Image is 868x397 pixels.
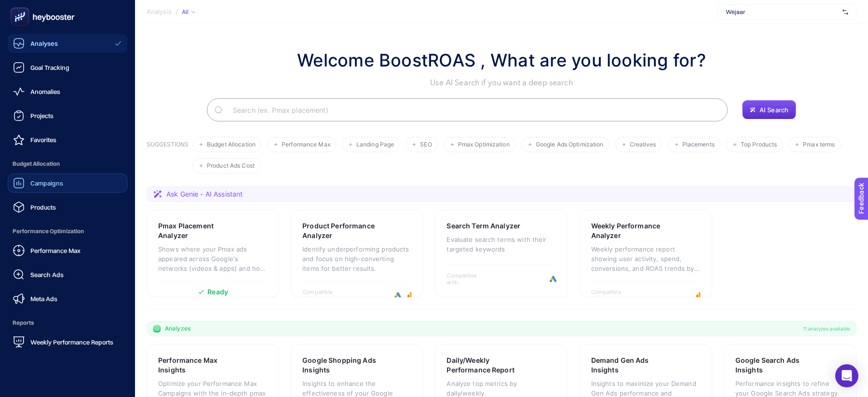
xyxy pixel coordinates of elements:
[742,100,796,119] button: AI Search
[166,189,243,199] span: Ask Genie - AI Assistant
[30,136,56,144] span: Favorites
[302,289,346,302] span: Compatible with:
[536,141,604,148] span: Google Ads Optimization
[435,210,568,297] a: Search Term AnalyzerEvaluate search terms with their targeted keywordsCompatible with:
[803,325,850,332] span: 11 analyzes available
[8,34,127,53] a: Analyses
[591,244,701,273] p: Weekly performance report showing user activity, spend, conversions, and ROAS trends by week.
[207,162,255,170] span: Product Ads Cost
[158,244,268,273] p: Shows where your Pmax ads appeared across Google's networks (videos & apps) and how each placemen...
[297,77,706,89] p: Use AI Search if you want a deep search
[207,141,256,148] span: Budget Allocation
[147,210,279,297] a: Pmax Placement AnalyzerShows where your Pmax ads appeared across Google's networks (videos & apps...
[735,356,815,375] h3: Google Search Ads Insights
[282,141,330,148] span: Performance Max
[447,221,520,231] h3: Search Term Analyzer
[30,338,113,346] span: Weekly Performance Reports
[6,3,37,11] span: Feedback
[591,221,671,240] h3: Weekly Performance Analyzer
[291,210,423,297] a: Product Performance AnalyzerIdentify underperforming products and focus on high-converting items ...
[8,222,127,241] span: Performance Optimization
[591,289,635,302] span: Compatible with:
[8,173,127,193] a: Campaigns
[741,141,777,148] span: Top Products
[759,106,788,114] span: AI Search
[8,82,127,101] a: Anomalies
[8,241,127,260] a: Performance Max
[8,198,127,217] a: Products
[8,58,127,77] a: Goal Tracking
[30,203,56,211] span: Products
[842,7,848,17] img: svg%3e
[447,272,490,286] span: Compatible with:
[297,47,706,73] h1: Welcome BoostROAS , What are you looking for?
[30,271,64,278] span: Search Ads
[30,112,54,119] span: Projects
[8,154,127,173] span: Budget Allocation
[165,325,190,332] span: Analyzes
[580,210,712,297] a: Weekly Performance AnalyzerWeekly performance report showing user activity, spend, conversions, a...
[803,141,835,148] span: Pmax terms
[8,313,127,332] span: Reports
[447,356,528,375] h3: Daily/Weekly Performance Report
[630,141,656,148] span: Creatives
[356,141,394,148] span: Landing Page
[182,8,195,16] div: All
[30,40,58,47] span: Analyses
[30,295,57,303] span: Meta Ads
[8,332,127,352] a: Weekly Performance Reports
[30,88,60,95] span: Anomalies
[176,8,178,15] span: /
[835,364,858,387] div: Open Intercom Messenger
[158,356,238,375] h3: Performance Max Insights
[447,235,556,254] p: Evaluate search terms with their targeted keywords
[30,64,69,71] span: Goal Tracking
[591,356,671,375] h3: Demand Gen Ads Insights
[726,8,839,16] span: Wejaar
[30,179,63,187] span: Campaigns
[420,141,432,148] span: SEO
[8,130,127,149] a: Favorites
[302,356,383,375] h3: Google Shopping Ads Insights
[30,247,81,254] span: Performance Max
[158,221,238,240] h3: Pmax Placement Analyzer
[8,265,127,284] a: Search Ads
[207,289,228,295] span: Ready
[147,141,189,173] h3: SUGGESTIONS
[682,141,715,148] span: Placements
[302,244,412,273] p: Identify underperforming products and focus on high-converting items for better results.
[8,289,127,308] a: Meta Ads
[225,96,720,123] input: Search
[147,8,172,16] span: Analysis
[302,221,383,240] h3: Product Performance Analyzer
[458,141,510,148] span: Pmax Optimization
[8,106,127,125] a: Projects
